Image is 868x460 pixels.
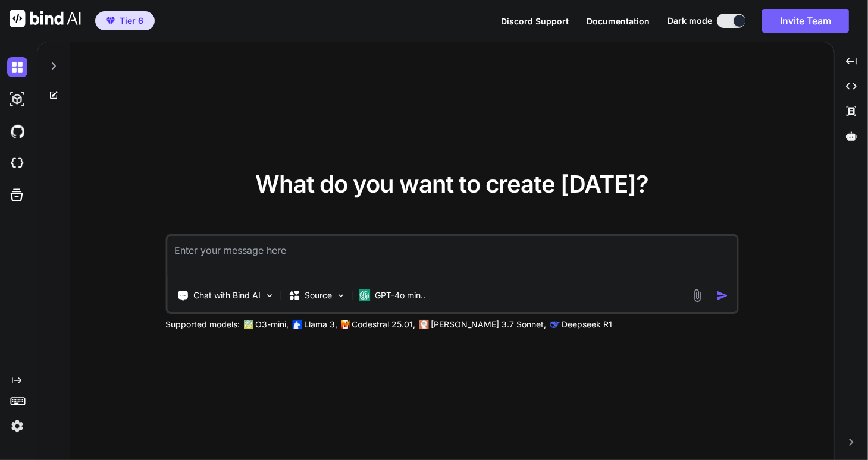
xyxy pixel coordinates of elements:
[305,289,332,301] p: Source
[341,320,349,329] img: Mistral-AI
[336,291,346,301] img: Pick Models
[419,320,428,329] img: claude
[7,89,27,109] img: darkAi-studio
[7,416,27,436] img: settings
[304,319,337,330] p: Llama 3,
[120,15,143,27] span: Tier 6
[255,169,648,199] span: What do you want to create [DATE]?
[690,289,704,303] img: attachment
[7,57,27,77] img: darkChat
[255,319,289,330] p: O3-mini,
[106,17,115,24] img: premium
[716,289,728,302] img: icon
[352,319,415,330] p: Codestral 25.01,
[550,320,559,329] img: claude
[587,16,650,26] span: Documentation
[165,319,240,330] p: Supported models:
[562,319,612,330] p: Deepseek R1
[264,291,274,301] img: Pick Tools
[668,15,712,27] span: Dark mode
[292,320,302,329] img: Llama2
[587,15,650,27] button: Documentation
[375,289,425,301] p: GPT-4o min..
[7,153,27,174] img: cloudideIcon
[501,15,569,27] button: Discord Support
[501,16,569,26] span: Discord Support
[7,121,27,141] img: githubDark
[762,9,849,33] button: Invite Team
[95,11,155,30] button: premiumTier 6
[10,10,81,27] img: Bind AI
[243,320,253,329] img: GPT-4
[193,289,261,301] p: Chat with Bind AI
[431,319,546,330] p: [PERSON_NAME] 3.7 Sonnet,
[358,289,370,301] img: GPT-4o mini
